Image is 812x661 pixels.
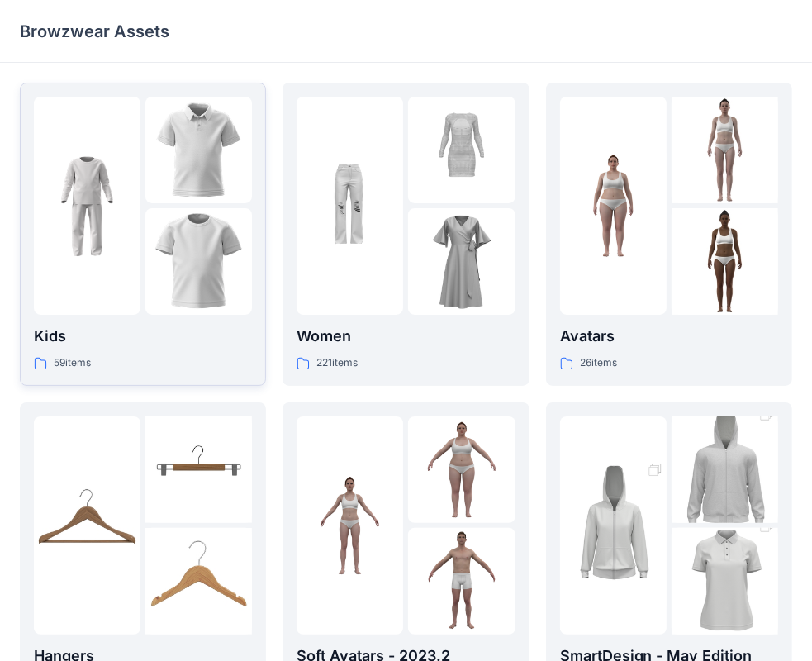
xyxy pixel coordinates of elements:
img: folder 1 [297,153,403,259]
img: folder 2 [408,416,515,523]
img: folder 2 [145,97,252,203]
p: Kids [34,325,252,348]
img: folder 1 [297,472,403,578]
img: folder 3 [145,208,252,315]
img: folder 1 [560,445,667,606]
p: Browzwear Assets [20,20,169,43]
img: folder 2 [672,390,778,550]
img: folder 3 [408,528,515,635]
a: folder 1folder 2folder 3Women221items [283,83,529,386]
p: Women [297,325,515,348]
img: folder 1 [34,472,140,578]
p: 59 items [54,354,91,372]
img: folder 2 [145,416,252,523]
img: folder 1 [560,153,667,259]
p: 221 items [316,354,358,372]
img: folder 2 [672,97,778,203]
p: 26 items [580,354,617,372]
a: folder 1folder 2folder 3Kids59items [20,83,266,386]
img: folder 2 [408,97,515,203]
img: folder 1 [34,153,140,259]
img: folder 3 [672,208,778,315]
p: Avatars [560,325,778,348]
img: folder 3 [145,528,252,635]
img: folder 3 [408,208,515,315]
a: folder 1folder 2folder 3Avatars26items [546,83,792,386]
